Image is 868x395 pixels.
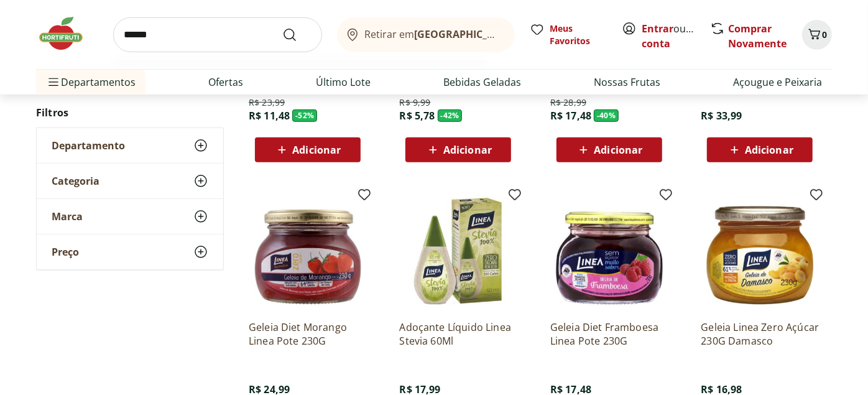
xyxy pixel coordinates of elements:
[365,29,502,40] span: Retirar em
[405,137,511,162] button: Adicionar
[249,96,285,109] span: R$ 23,99
[316,75,371,90] a: Último Lote
[20,32,30,42] img: website_grey.svg
[642,22,710,50] a: Criar conta
[208,75,243,90] a: Ofertas
[20,20,30,30] img: logo_orange.svg
[145,73,200,81] div: Palavras-chave
[443,145,492,155] span: Adicionar
[255,137,361,162] button: Adicionar
[249,320,367,348] a: Geleia Diet Morango Linea Pote 230G
[113,17,322,52] input: search
[52,174,99,187] span: Categoria
[249,192,367,310] img: Geleia Diet Morango Linea Pote 230G
[594,75,660,90] a: Nossas Frutas
[438,109,463,122] span: - 42 %
[443,75,521,90] a: Bebidas Geladas
[292,109,317,122] span: - 52 %
[36,15,98,52] img: Hortifruti
[131,72,141,82] img: tab_keywords_by_traffic_grey.svg
[399,96,430,109] span: R$ 9,99
[282,27,312,42] button: Submit Search
[52,210,83,222] span: Marca
[550,192,668,310] img: Geleia Diet Framboesa Linea Pote 230G
[337,17,515,52] button: Retirar em[GEOGRAPHIC_DATA]/[GEOGRAPHIC_DATA]
[707,137,813,162] button: Adicionar
[745,145,793,155] span: Adicionar
[399,320,517,348] a: Adoçante Líquido Linea Stevia 60Ml
[415,27,624,41] b: [GEOGRAPHIC_DATA]/[GEOGRAPHIC_DATA]
[642,22,673,35] a: Entrar
[701,109,742,123] span: R$ 33,99
[65,73,95,81] div: Domínio
[37,198,223,233] button: Marca
[594,109,619,122] span: - 40 %
[530,22,607,47] a: Meus Favoritos
[701,192,819,310] img: Geleia Linea Zero Açúcar 230G Damasco
[36,100,224,124] h2: Filtros
[701,320,819,348] a: Geleia Linea Zero Açúcar 230G Damasco
[822,29,827,40] span: 0
[46,67,136,97] span: Departamentos
[733,75,822,90] a: Açougue e Peixaria
[32,32,178,42] div: [PERSON_NAME]: [DOMAIN_NAME]
[802,20,832,50] button: Carrinho
[399,109,435,123] span: R$ 5,78
[556,137,662,162] button: Adicionar
[52,72,62,82] img: tab_domain_overview_orange.svg
[550,22,607,47] span: Meus Favoritos
[642,21,697,51] span: ou
[550,320,668,348] a: Geleia Diet Framboesa Linea Pote 230G
[37,128,223,162] button: Departamento
[728,22,787,50] a: Comprar Novamente
[550,96,586,109] span: R$ 28,99
[249,109,290,123] span: R$ 11,48
[594,145,642,155] span: Adicionar
[550,109,591,123] span: R$ 17,48
[52,139,125,151] span: Departamento
[46,67,61,97] button: Menu
[37,163,223,198] button: Categoria
[292,145,341,155] span: Adicionar
[37,234,223,269] button: Preço
[399,192,517,310] img: Adoçante Líquido Linea Stevia 60Ml
[35,20,61,30] div: v 4.0.25
[52,245,79,258] span: Preço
